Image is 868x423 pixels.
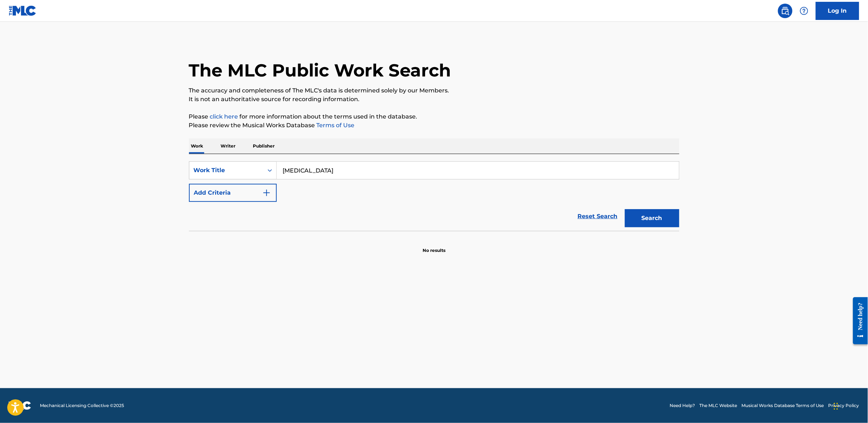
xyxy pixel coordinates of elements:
button: Add Criteria [189,184,277,202]
p: It is not an authoritative source for recording information. [189,95,679,104]
img: help [800,7,809,15]
p: Please for more information about the terms used in the database. [189,112,679,121]
a: The MLC Website [700,402,737,409]
a: Need Help? [670,402,695,409]
h1: The MLC Public Work Search [189,59,451,81]
img: search [781,7,790,15]
iframe: Chat Widget [832,388,868,423]
iframe: Resource Center [848,291,868,350]
img: MLC Logo [9,5,37,16]
a: Public Search [778,4,793,18]
p: The accuracy and completeness of The MLC's data is determined solely by our Members. [189,86,679,95]
p: No results [423,239,445,254]
p: Work [189,138,206,154]
div: Work Title [194,166,259,175]
a: Reset Search [574,208,621,224]
span: Mechanical Licensing Collective © 2025 [40,402,124,409]
img: logo [9,401,31,410]
a: Log In [816,2,859,20]
button: Search [625,209,679,227]
form: Search Form [189,161,679,231]
a: Terms of Use [315,122,355,129]
a: click here [210,113,238,120]
p: Publisher [251,138,277,154]
div: Help [797,4,811,18]
a: Privacy Policy [828,402,859,409]
p: Writer [219,138,238,154]
p: Please review the Musical Works Database [189,121,679,130]
a: Musical Works Database Terms of Use [742,402,824,409]
div: Drag [834,395,838,417]
img: 9d2ae6d4665cec9f34b9.svg [262,188,271,197]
